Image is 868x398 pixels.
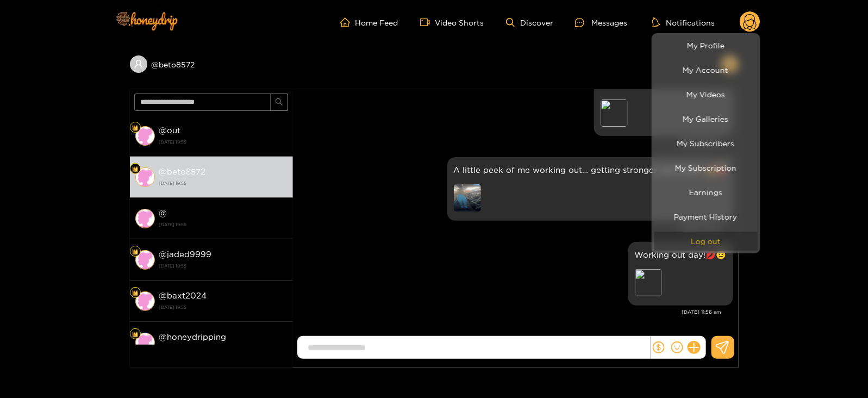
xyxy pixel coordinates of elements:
[654,183,758,202] a: Earnings
[654,134,758,153] a: My Subscribers
[654,60,758,79] a: My Account
[654,232,758,251] button: Log out
[654,109,758,128] a: My Galleries
[654,207,758,226] a: Payment History
[654,85,758,104] a: My Videos
[654,158,758,177] a: My Subscription
[654,36,758,55] a: My Profile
